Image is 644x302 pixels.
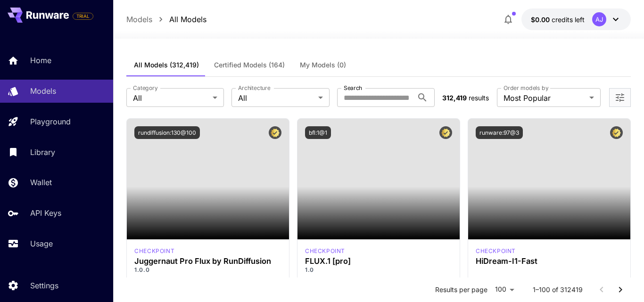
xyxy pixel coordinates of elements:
p: Library [30,147,55,158]
div: fluxpro [305,247,345,255]
p: Results per page [435,285,487,294]
button: Certified Model – Vetted for best performance and includes a commercial license. [269,126,281,139]
p: checkpoint [476,247,516,255]
button: runware:97@3 [476,126,523,139]
span: results [469,94,489,102]
a: Models [126,14,152,25]
button: Certified Model – Vetted for best performance and includes a commercial license. [439,126,452,139]
button: Open more filters [614,92,626,104]
span: All Models (312,419) [134,61,199,69]
button: Go to next page [611,280,630,299]
h3: HiDream-I1-Fast [476,257,623,266]
span: $0.00 [531,16,552,24]
button: Certified Model – Vetted for best performance and includes a commercial license. [610,126,623,139]
div: FLUX.1 D [134,247,174,255]
p: Home [30,55,51,66]
span: credits left [552,16,585,24]
label: Category [133,84,158,92]
p: Playground [30,116,71,127]
label: Search [344,84,362,92]
button: $0.00AJ [521,8,631,30]
p: checkpoint [305,247,345,255]
label: Order models by [504,84,548,92]
nav: breadcrumb [126,14,206,25]
span: My Models (0) [300,61,346,69]
span: All [133,92,209,104]
span: All [238,92,314,104]
p: Wallet [30,177,52,188]
p: 1.0 [305,266,452,274]
div: 100 [491,283,518,296]
button: rundiffusion:130@100 [134,126,200,139]
label: Architecture [238,84,270,92]
span: TRIAL [73,13,93,20]
p: Settings [30,280,58,291]
p: checkpoint [134,247,174,255]
p: API Keys [30,207,61,219]
span: Add your payment card to enable full platform functionality. [73,10,93,22]
span: Certified Models (164) [214,61,285,69]
p: Models [30,85,56,97]
p: 1.0.0 [134,266,281,274]
a: All Models [169,14,206,25]
h3: Juggernaut Pro Flux by RunDiffusion [134,257,281,266]
div: HiDream Fast [476,247,516,255]
div: AJ [592,12,606,26]
div: $0.00 [531,15,585,24]
button: bfl:1@1 [305,126,331,139]
p: Usage [30,238,53,249]
h3: FLUX.1 [pro] [305,257,452,266]
span: 312,419 [442,94,467,102]
span: Most Popular [504,92,586,104]
p: 1–100 of 312419 [533,285,583,294]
